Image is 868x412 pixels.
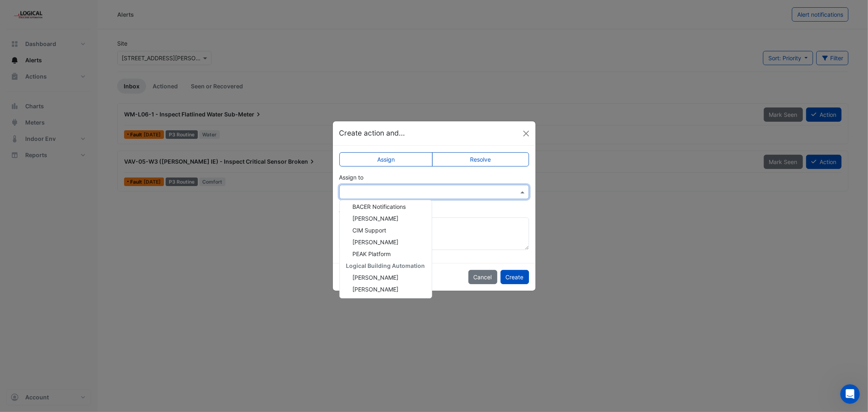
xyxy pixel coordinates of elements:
h5: Create action and... [339,128,405,138]
span: [PERSON_NAME] [353,286,399,293]
span: BACER Notifications [353,203,406,210]
label: Assign to [339,173,364,182]
button: Cancel [468,270,497,284]
iframe: Intercom live chat [840,384,860,404]
label: Resolve [432,152,529,167]
button: Create [501,270,529,284]
button: Close [520,127,532,140]
span: PEAK Platform [353,250,391,257]
label: Assign [339,152,433,167]
span: CIM Support [353,227,387,234]
span: Logical Building Automation [346,262,425,269]
span: [PERSON_NAME] [353,239,399,245]
span: [PERSON_NAME] [353,274,399,281]
span: [PERSON_NAME] [353,215,399,222]
ng-dropdown-panel: Options list [339,200,432,298]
